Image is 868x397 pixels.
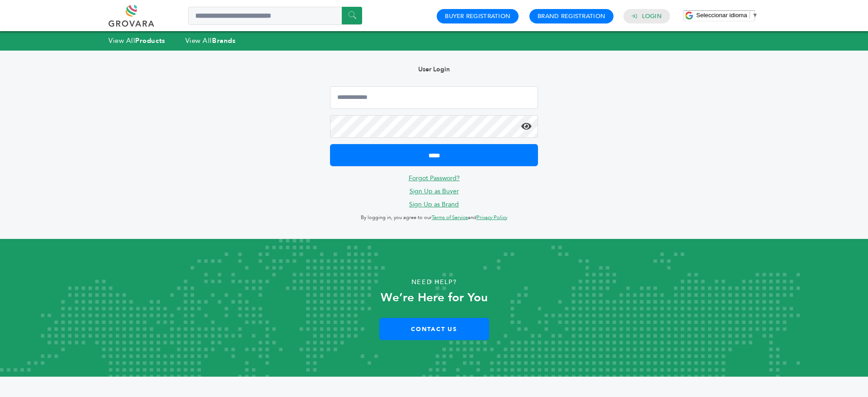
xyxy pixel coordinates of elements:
span: ▼ [752,12,758,19]
span: ​ [750,12,750,19]
a: Buyer Registration [445,12,510,20]
a: View AllBrands [185,36,236,45]
input: Search a product or brand... [188,7,362,25]
strong: Brands [212,36,236,45]
strong: Products [135,36,165,45]
b: User Login [418,65,450,74]
a: Forgot Password? [409,174,460,182]
a: Sign Up as Buyer [410,187,459,196]
a: Privacy Policy [476,214,507,221]
a: Contact Us [379,318,489,340]
span: Seleccionar idioma [696,12,747,19]
a: Terms of Service [432,214,468,221]
p: By logging in, you agree to our and [330,212,538,223]
a: Login [642,12,662,20]
p: Need Help? [43,276,825,289]
a: Sign Up as Brand [409,200,459,209]
a: Brand Registration [538,12,605,20]
input: Email Address [330,86,538,109]
strong: We’re Here for You [381,290,488,306]
input: Password [330,115,538,138]
a: Seleccionar idioma​ [696,12,758,19]
a: View AllProducts [108,36,165,45]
